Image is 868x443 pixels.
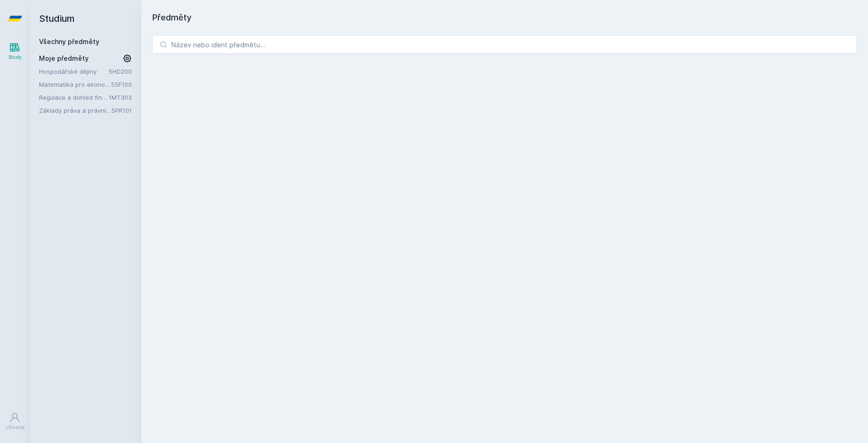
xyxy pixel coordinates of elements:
[39,106,111,115] a: Základy práva a právní nauky
[2,407,28,436] a: Uživatel
[39,80,111,89] a: Matematika pro ekonomy (Matematika A)
[111,107,132,114] a: 5PR101
[5,424,25,431] div: Uživatel
[39,54,89,63] span: Moje předměty
[39,38,99,45] a: Všechny předměty
[111,81,132,88] a: 55F100
[109,94,132,101] a: 1MT303
[2,37,28,65] a: Study
[152,11,857,24] h1: Předměty
[8,54,22,61] div: Study
[39,93,109,102] a: Regulace a dohled finančního systému
[152,35,857,54] input: Název nebo ident předmětu…
[109,68,132,75] a: 5HD200
[39,67,109,76] a: Hospodářské dějiny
